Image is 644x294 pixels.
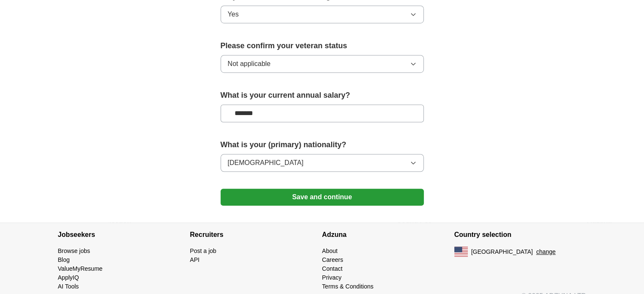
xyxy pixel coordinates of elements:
[322,283,373,290] a: Terms & Conditions
[221,189,424,206] button: Save and continue
[454,223,586,247] h4: Country selection
[322,256,343,263] a: Careers
[221,90,424,101] label: What is your current annual salary?
[322,247,338,254] a: About
[58,247,90,254] a: Browse jobs
[190,247,216,254] a: Post a job
[221,55,424,73] button: Not applicable
[221,40,424,52] label: Please confirm your veteran status
[471,247,533,256] span: [GEOGRAPHIC_DATA]
[228,9,239,19] span: Yes
[322,265,343,272] a: Contact
[58,256,70,263] a: Blog
[58,274,79,281] a: ApplyIQ
[322,274,342,281] a: Privacy
[221,139,424,151] label: What is your (primary) nationality?
[58,265,103,272] a: ValueMyResume
[454,247,468,257] img: US flag
[228,158,304,168] span: [DEMOGRAPHIC_DATA]
[228,59,271,69] span: Not applicable
[221,154,424,172] button: [DEMOGRAPHIC_DATA]
[190,256,200,263] a: API
[221,5,424,23] button: Yes
[536,247,556,256] button: change
[58,283,79,290] a: AI Tools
